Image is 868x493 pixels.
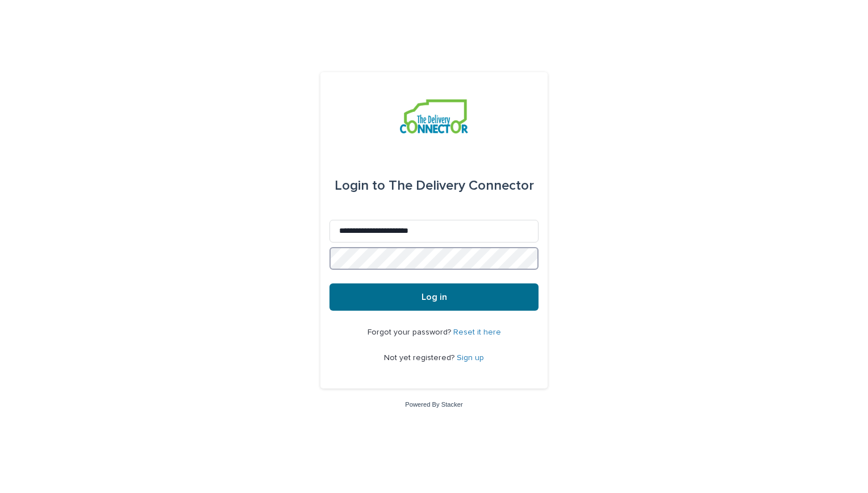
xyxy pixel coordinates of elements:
[368,328,453,336] span: Forgot your password?
[457,354,484,362] a: Sign up
[405,401,462,408] a: Powered By Stacker
[400,99,468,133] img: aCWQmA6OSGG0Kwt8cj3c
[453,328,501,336] a: Reset it here
[422,293,447,302] span: Log in
[384,354,457,362] span: Not yet registered?
[329,283,539,311] button: Log in
[335,179,385,193] span: Login to
[335,170,534,202] div: The Delivery Connector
